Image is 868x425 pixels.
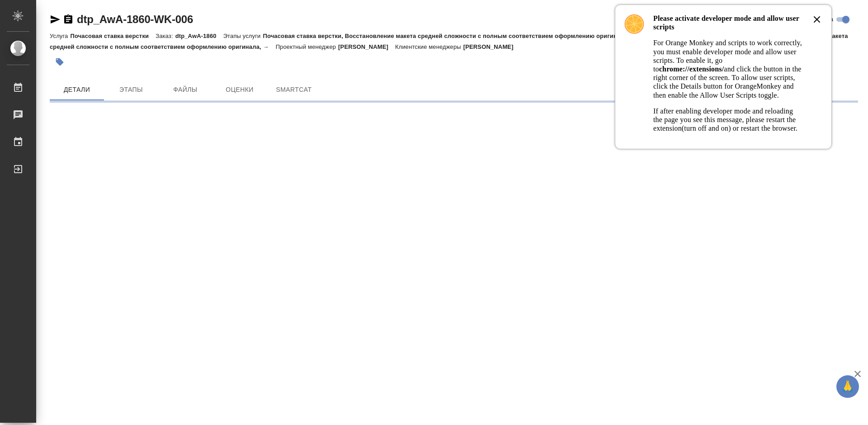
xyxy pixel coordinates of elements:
button: Добавить тэг [50,52,70,72]
p: Этапы услуги [223,33,263,39]
p: Почасовая ставка верстки, Восстановление макета средней сложности с полным соответствием оформлен... [263,33,755,39]
span: Детали [55,84,99,95]
p: Заказ: [156,33,175,39]
p: For Orange Monkey and scripts to work correctly, you must enable developer mode and allow user sc... [653,38,802,99]
p: Проектный менеджер [276,43,338,50]
p: Услуга [50,33,70,39]
p: [PERSON_NAME] [338,43,395,50]
b: chrome://extensions/ [659,65,724,73]
p: [PERSON_NAME] [463,43,520,50]
span: SmartCat [272,84,316,95]
span: 🙏 [840,377,855,396]
button: 🙏 [836,375,859,398]
p: Почасовая ставка верстки [70,33,156,39]
h3: Please activate developer mode and allow user scripts [653,14,802,31]
span: Этапы [109,84,153,95]
span: Оценки [218,84,261,95]
p: If after enabling developer mode and reloading the page you see this message, please restart the ... [653,107,802,133]
p: dtp_AwA-1860 [175,33,223,39]
img: OrangeMonkey Logo [624,14,644,34]
button: Скопировать ссылку для ЯМессенджера [50,14,61,25]
button: Скопировать ссылку [63,14,74,25]
a: dtp_AwA-1860-WK-006 [77,13,193,25]
span: Файлы [164,84,207,95]
p: Клиентские менеджеры [395,43,463,50]
p: Восстановление макета средней сложности с полным соответствием оформлению оригинала, → [50,33,848,50]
